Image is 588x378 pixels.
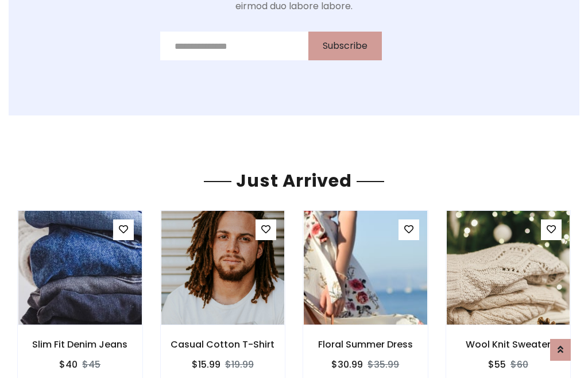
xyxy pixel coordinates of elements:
[331,359,363,370] h6: $30.99
[367,358,399,371] del: $35.99
[303,339,428,350] h6: Floral Summer Dress
[308,32,382,60] button: Subscribe
[446,339,571,350] h6: Wool Knit Sweater
[510,358,528,371] del: $60
[225,358,254,371] del: $19.99
[161,339,285,350] h6: Casual Cotton T-Shirt
[59,359,78,370] h6: $40
[231,168,357,193] span: Just Arrived
[488,359,506,370] h6: $55
[18,339,142,350] h6: Slim Fit Denim Jeans
[192,359,220,370] h6: $15.99
[82,358,100,371] del: $45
